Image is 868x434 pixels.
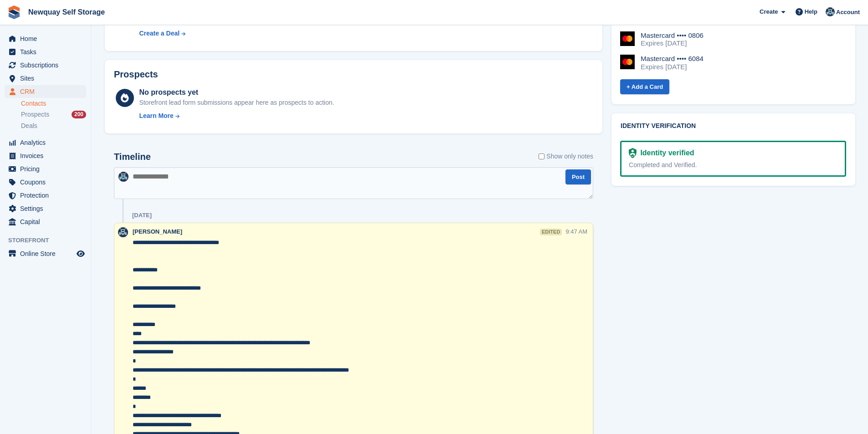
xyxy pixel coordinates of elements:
span: Coupons [20,176,75,189]
a: Learn More [139,111,334,121]
label: Show only notes [539,152,593,161]
span: Account [836,8,860,17]
div: Completed and Verified. [629,160,837,170]
img: Colette Pearce [118,227,128,237]
div: Storefront lead form submissions appear here as prospects to action. [139,98,334,107]
span: Sites [20,72,75,85]
a: menu [5,136,86,149]
span: Subscriptions [20,59,75,71]
a: menu [5,72,86,85]
a: menu [5,189,86,202]
input: Show only notes [539,152,544,161]
div: No prospects yet [139,87,334,98]
span: Settings [20,202,75,215]
div: edited [540,229,562,235]
img: Identity Verification Ready [629,148,637,158]
a: Preview store [75,248,86,259]
a: menu [5,46,86,58]
a: Deals [21,121,86,131]
span: Online Store [20,247,75,260]
img: Colette Pearce [826,7,835,16]
span: Tasks [20,46,75,58]
a: Contacts [21,99,86,108]
span: Pricing [20,163,75,175]
span: Capital [20,215,75,228]
div: Create a Deal [139,29,180,38]
span: Create [760,7,778,16]
h2: Timeline [114,152,151,162]
a: menu [5,32,86,45]
a: Newquay Self Storage [25,5,108,20]
h2: Prospects [114,69,158,80]
span: Home [20,32,75,45]
span: Help [805,7,817,16]
span: Analytics [20,136,75,149]
span: Prospects [21,110,49,119]
span: Deals [21,122,37,130]
div: Learn More [139,111,173,121]
img: Mastercard Logo [620,31,635,46]
a: + Add a Card [620,79,669,94]
a: Prospects 200 [21,110,86,119]
a: menu [5,59,86,71]
img: Colette Pearce [118,172,128,182]
div: Mastercard •••• 6084 [641,55,704,63]
div: [DATE] [132,212,152,219]
span: [PERSON_NAME] [133,228,182,235]
a: menu [5,202,86,215]
h2: Identity verification [621,123,846,130]
a: menu [5,247,86,260]
span: Storefront [8,236,91,245]
div: 9:47 AM [565,227,587,236]
span: Invoices [20,149,75,162]
div: Mastercard •••• 0806 [641,31,704,40]
div: 200 [72,111,86,118]
a: menu [5,149,86,162]
span: Protection [20,189,75,202]
div: Identity verified [637,148,694,158]
a: menu [5,85,86,98]
a: Create a Deal [139,29,330,38]
a: menu [5,215,86,228]
a: menu [5,176,86,189]
span: CRM [20,85,75,98]
div: Expires [DATE] [641,39,704,47]
img: stora-icon-8386f47178a22dfd0bd8f6a31ec36ba5ce8667c1dd55bd0f319d3a0aa187defe.svg [7,5,21,19]
a: menu [5,163,86,175]
button: Post [565,169,591,184]
img: Mastercard Logo [620,55,635,69]
div: Expires [DATE] [641,63,704,71]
